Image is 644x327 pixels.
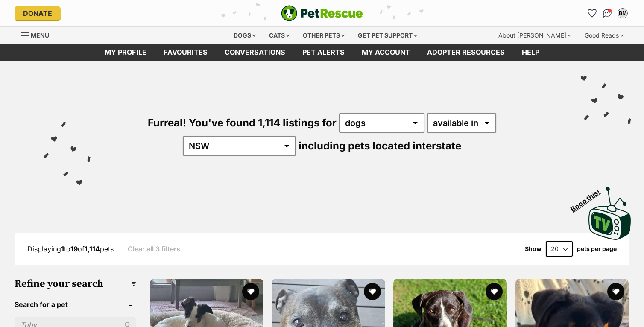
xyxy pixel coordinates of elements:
div: Get pet support [352,27,423,44]
div: Good Reads [579,27,629,44]
strong: 1,114 [85,245,100,253]
span: Displaying to of pets [27,245,114,253]
span: Menu [31,32,49,39]
span: including pets located interstate [299,140,461,152]
a: My profile [96,44,155,61]
div: Dogs [228,27,262,44]
button: favourite [607,283,624,300]
img: PetRescue TV logo [588,187,631,240]
a: Adopter resources [419,44,513,61]
strong: 19 [70,245,78,253]
div: About [PERSON_NAME] [492,27,577,44]
a: Menu [21,27,55,42]
div: Cats [263,27,296,44]
a: Favourites [155,44,216,61]
span: Furreal! You've found 1,114 listings for [148,117,337,129]
span: Show [525,245,542,252]
a: Clear all 3 filters [128,245,180,253]
div: Other pets [297,27,351,44]
ul: Account quick links [585,6,629,20]
button: favourite [486,283,503,300]
label: pets per page [577,245,617,252]
a: Pet alerts [294,44,353,61]
a: Conversations [600,6,614,20]
button: My account [616,6,629,20]
button: favourite [364,283,381,300]
a: Donate [15,6,61,20]
span: Boop this! [569,182,609,213]
a: conversations [216,44,294,61]
div: BM [618,9,627,18]
a: My account [353,44,419,61]
a: Help [513,44,548,61]
a: Favourites [585,6,599,20]
header: Search for a pet [15,301,136,308]
img: logo-e224e6f780fb5917bec1dbf3a21bbac754714ae5b6737aabdf751b685950b380.svg [281,5,363,21]
h3: Refine your search [15,278,136,290]
button: favourite [242,283,259,300]
strong: 1 [61,245,64,253]
img: chat-41dd97257d64d25036548639549fe6c8038ab92f7586957e7f3b1b290dea8141.svg [603,9,612,18]
a: PetRescue [281,5,363,21]
a: Boop this! [588,179,631,242]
